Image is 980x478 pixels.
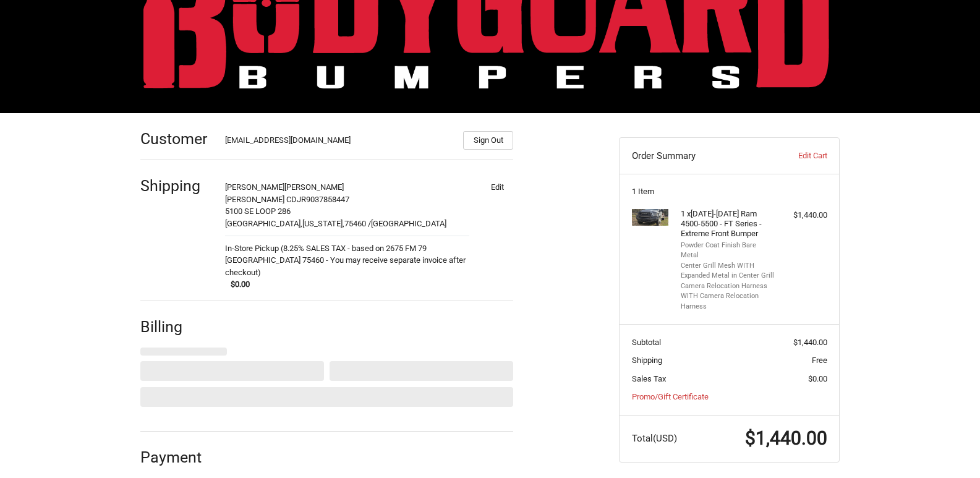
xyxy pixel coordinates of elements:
[632,392,709,401] a: Promo/Gift Certificate
[225,242,469,279] span: In-Store Pickup (8.25% SALES TAX - based on 2675 FM 79 [GEOGRAPHIC_DATA] 75460 - You may receive ...
[778,209,827,221] div: $1,440.00
[681,281,775,312] li: Camera Relocation Harness WITH Camera Relocation Harness
[681,261,775,281] li: Center Grill Mesh WITH Expanded Metal in Center Grill
[225,278,250,291] span: $0.00
[681,241,775,261] li: Powder Coat Finish Bare Metal
[632,433,677,444] span: Total (USD)
[344,219,371,228] span: 75460 /
[481,178,513,195] button: Edit
[808,374,827,383] span: $0.00
[812,356,827,365] span: Free
[793,338,827,347] span: $1,440.00
[284,182,344,192] span: [PERSON_NAME]
[632,187,827,197] h3: 1 Item
[140,129,213,148] h2: Customer
[765,150,827,162] a: Edit Cart
[463,131,513,150] button: Sign Out
[225,219,302,228] span: [GEOGRAPHIC_DATA],
[306,195,349,204] span: 9037858447
[225,182,284,192] span: [PERSON_NAME]
[745,427,827,449] span: $1,440.00
[140,448,213,467] h2: Payment
[140,176,213,195] h2: Shipping
[632,356,662,365] span: Shipping
[371,219,446,228] span: [GEOGRAPHIC_DATA]
[140,317,213,336] h2: Billing
[632,374,666,383] span: Sales Tax
[225,195,306,204] span: [PERSON_NAME] CDJR
[225,207,291,216] span: 5100 SE LOOP 286
[918,419,980,478] iframe: Chat Widget
[632,338,661,347] span: Subtotal
[302,219,344,228] span: [US_STATE],
[225,134,451,150] div: [EMAIL_ADDRESS][DOMAIN_NAME]
[681,209,775,239] h4: 1 x [DATE]-[DATE] Ram 4500-5500 - FT Series - Extreme Front Bumper
[632,150,766,162] h3: Order Summary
